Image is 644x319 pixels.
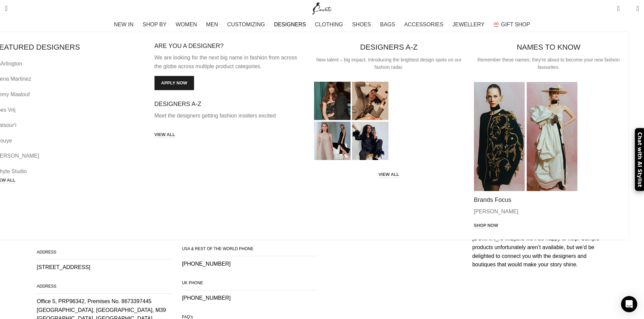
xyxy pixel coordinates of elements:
[474,82,577,191] img: luxury dresses schiaparelli Designers
[154,42,304,50] h4: ARE YOU A DESIGNER?
[154,100,304,120] a: Infobox link
[474,196,624,204] h4: Brands Focus
[182,294,317,302] p: [PHONE_NUMBER]
[625,2,631,15] div: My Wishlist
[2,18,642,31] div: Main navigation
[143,21,167,28] span: SHOP BY
[472,226,607,269] p: Reach out to us at and we’ll be happy to help! Sample products unfortunately aren’t available, bu...
[352,18,373,31] a: SHOES
[182,279,317,290] h4: UK PHONE
[37,248,172,260] h4: ADDRESS
[37,283,172,294] h4: ADDRESS
[517,42,580,53] h4: NAMES TO KNOW
[2,2,11,15] a: Search
[154,76,194,90] a: Apply now
[626,7,631,12] span: 0
[154,53,304,71] p: We are looking for the next big name in fashion from across the globe across multiple product cat...
[378,172,399,178] a: VIEW ALL
[494,22,499,27] img: GiftBag
[274,21,306,28] span: DESIGNERS
[143,18,169,31] a: SHOP BY
[311,5,333,11] a: Site logo
[206,21,218,28] span: MEN
[494,18,530,31] a: GIFT SHOP
[404,18,446,31] a: ACCESSORIES
[474,207,624,216] p: [PERSON_NAME]
[114,18,136,31] a: NEW IN
[182,245,317,256] h4: USA & REST OF THE WORLD PHONE
[315,21,343,28] span: CLOTHING
[614,2,623,15] a: 0
[114,21,134,28] span: NEW IN
[360,42,418,53] h4: DESIGNERS A-Z
[452,21,484,28] span: JEWELLERY
[621,296,637,312] div: Open Intercom Messenger
[380,21,395,28] span: BAGS
[618,3,623,8] span: 0
[176,21,197,28] span: WOMEN
[182,260,317,268] p: [PHONE_NUMBER]
[380,18,397,31] a: BAGS
[452,18,487,31] a: JEWELLERY
[352,21,371,28] span: SHOES
[314,82,388,160] img: Luxury dresses Designers Coveti
[227,21,265,28] span: CUSTOMIZING
[404,21,444,28] span: ACCESSORIES
[474,223,498,229] a: Shop now
[274,18,308,31] a: DESIGNERS
[37,263,172,272] p: [STREET_ADDRESS]
[227,18,267,31] a: CUSTOMIZING
[315,18,345,31] a: CLOTHING
[501,21,530,28] span: GIFT SHOP
[206,18,220,31] a: MEN
[154,132,175,138] a: VIEW ALL
[474,56,624,71] div: Remember these names; they're about to become your new fashion favourites.
[176,18,199,31] a: WOMEN
[314,56,464,71] div: New talent – big impact. Introducing the brightest design spots on our fashion radar.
